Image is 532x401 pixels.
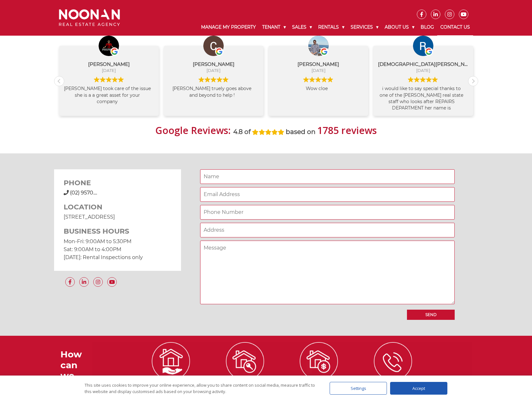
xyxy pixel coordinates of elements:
[408,77,414,82] img: Google
[217,77,222,82] img: Google
[378,67,468,73] div: [DATE]
[432,77,438,82] img: Google
[317,124,377,137] strong: 1785 reviews
[70,190,97,196] a: Click to reveal phone number
[414,77,420,82] img: Google
[200,223,455,237] input: Address
[381,19,417,35] a: About Us
[273,85,363,111] div: Wow cloe
[64,253,172,261] p: [DATE]: Rental Inspections only
[315,77,321,82] img: Google
[169,61,259,67] div: [PERSON_NAME]
[378,85,468,111] div: i would like to say special thanks to one of the [PERSON_NAME] real state staff who looks after R...
[99,36,119,56] img: James Perkon profile picture
[118,77,124,82] img: Google
[413,36,433,56] img: Rashedul Haque profile picture
[320,47,328,56] img: Google
[85,382,317,395] div: This site uses cookies to improve your online experience, allow you to share content on social me...
[273,67,363,73] div: [DATE]
[226,342,264,380] img: ICONS
[70,190,97,196] span: (02) 9570....
[327,77,333,82] img: Google
[321,77,327,82] img: Google
[169,85,259,111] div: [PERSON_NAME] truely goes above and beyond to help !
[64,67,154,73] div: [DATE]
[308,36,329,56] img: Nabaraj Dahal profile picture
[357,358,430,398] a: ContactUs
[283,358,355,398] a: Sellmy Property
[64,245,172,253] p: Sat: 9:00AM to 4:00PM
[200,169,455,320] form: Contact form
[135,358,207,398] a: Managemy Property
[468,76,478,86] div: Next review
[303,77,309,82] img: Google
[425,47,433,56] img: Google
[309,77,315,82] img: Google
[198,19,259,35] a: Manage My Property
[199,77,204,82] img: Google
[330,382,387,395] div: Settings
[211,77,216,82] img: Google
[203,36,224,56] img: Cristina Santorelli profile picture
[426,77,432,82] img: Google
[54,76,64,86] div: Previous review
[200,205,455,220] input: Phone Number
[200,187,455,202] input: Email Address
[64,85,154,111] div: [PERSON_NAME] took care of the issue she is a a great asset for your company
[169,67,259,73] div: [DATE]
[233,128,251,136] strong: 4.8 of
[64,179,172,187] h3: PHONE
[64,213,172,221] p: [STREET_ADDRESS]
[64,237,172,245] p: Mon-Fri: 9:00AM to 5:30PM
[374,342,412,380] img: ICONS
[315,19,347,35] a: Rentals
[215,47,223,56] img: Google
[205,77,210,82] img: Google
[420,77,426,82] img: Google
[106,77,112,82] img: Google
[390,382,447,395] div: Accept
[64,227,172,236] h3: BUSINESS HOURS
[152,342,190,380] img: ICONS
[347,19,381,35] a: Services
[259,19,289,35] a: Tenant
[110,47,119,56] img: Google
[64,61,154,67] div: [PERSON_NAME]
[437,19,473,36] a: Contact Us
[223,77,228,82] img: Google
[273,61,363,67] div: [PERSON_NAME]
[208,358,281,398] a: Leasemy Property
[60,349,92,392] h3: How can we help?
[155,124,231,137] strong: Google Reviews:
[300,342,338,380] img: ICONS
[417,19,437,35] a: Blog
[200,169,455,184] input: Name
[286,128,316,136] strong: based on
[59,9,120,26] img: Noonan Real Estate Agency
[407,310,455,320] input: Send
[112,77,118,82] img: Google
[289,19,315,35] a: Sales
[100,77,106,82] img: Google
[94,77,100,82] img: Google
[64,203,172,211] h3: LOCATION
[378,61,468,67] div: [DEMOGRAPHIC_DATA][PERSON_NAME]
